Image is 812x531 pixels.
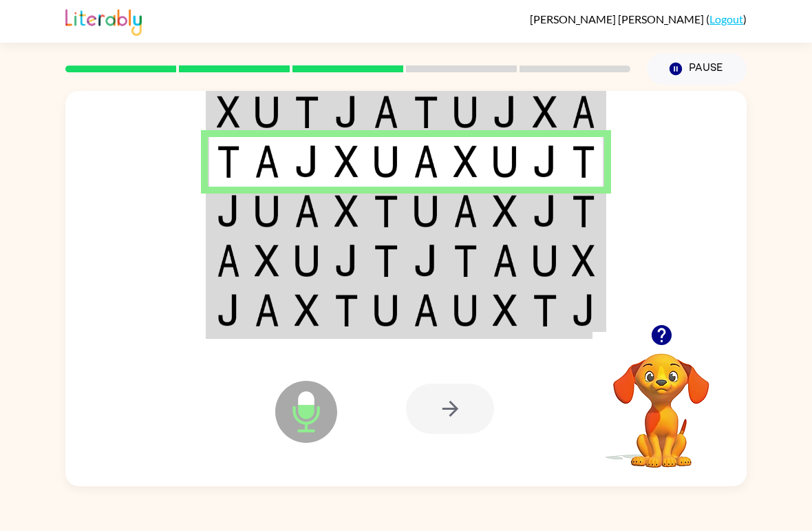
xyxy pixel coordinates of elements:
[414,145,438,178] img: a
[374,195,398,227] img: t
[533,145,557,178] img: j
[217,195,240,227] img: j
[533,244,557,277] img: u
[217,145,240,178] img: t
[453,244,478,277] img: t
[453,96,478,128] img: u
[255,294,279,326] img: a
[334,294,359,326] img: t
[533,96,557,128] img: x
[374,244,398,277] img: t
[453,145,478,178] img: x
[414,195,438,227] img: u
[217,244,240,277] img: a
[533,294,557,326] img: t
[530,12,747,25] div: ( )
[709,12,743,25] a: Logout
[374,145,398,178] img: u
[255,96,279,128] img: u
[255,145,279,178] img: a
[255,244,279,277] img: x
[295,244,319,277] img: u
[592,332,730,470] video: Your browser must support playing .mp4 files to use Literably. Please try using another browser.
[572,145,595,178] img: t
[414,96,438,128] img: t
[493,96,517,128] img: j
[334,195,359,227] img: x
[453,294,478,326] img: u
[572,294,595,326] img: j
[65,6,142,36] img: Literably
[295,294,319,326] img: x
[217,96,240,128] img: x
[493,294,517,326] img: x
[493,244,517,277] img: a
[255,195,279,227] img: u
[530,12,706,25] span: [PERSON_NAME] [PERSON_NAME]
[493,145,517,178] img: u
[647,53,747,85] button: Pause
[295,145,319,178] img: j
[493,195,517,227] img: x
[374,294,398,326] img: u
[295,96,319,128] img: t
[414,244,438,277] img: j
[334,145,359,178] img: x
[572,96,595,128] img: a
[414,294,438,326] img: a
[374,96,398,128] img: a
[572,244,595,277] img: x
[295,195,319,227] img: a
[334,96,359,128] img: j
[572,195,595,227] img: t
[533,195,557,227] img: j
[453,195,478,227] img: a
[217,294,240,326] img: j
[334,244,359,277] img: j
